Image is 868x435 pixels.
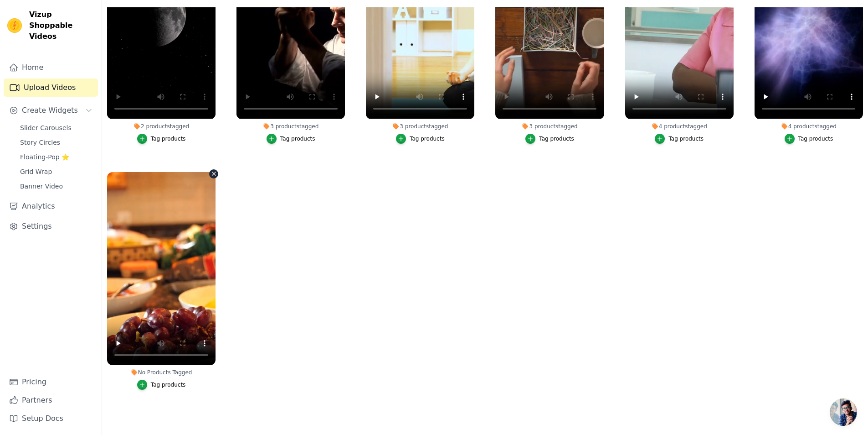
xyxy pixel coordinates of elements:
span: Banner Video [20,182,63,191]
div: Tag products [280,135,315,142]
div: Tag products [798,135,833,142]
div: No Products Tagged [107,369,216,376]
a: Grid Wrap [15,165,98,178]
button: Video Delete [209,169,218,178]
div: Tag products [151,135,186,142]
a: Home [4,58,98,77]
img: Vizup [7,18,22,33]
span: Vizup Shoppable Videos [29,9,94,42]
div: Tag products [151,381,186,388]
span: Grid Wrap [20,167,52,176]
div: 2 products tagged [107,123,216,130]
a: Floating-Pop ⭐ [15,151,98,163]
button: Tag products [137,380,186,390]
a: Upload Videos [4,79,98,97]
button: Tag products [655,134,704,144]
button: Tag products [785,134,833,144]
a: Setup Docs [4,409,98,428]
div: 3 products tagged [366,123,474,130]
div: 3 products tagged [495,123,604,130]
span: Story Circles [20,138,60,147]
button: Tag products [525,134,574,144]
a: Story Circles [15,136,98,149]
a: Banner Video [15,180,98,193]
button: Create Widgets [4,101,98,120]
span: Floating-Pop ⭐ [20,152,69,162]
div: Tag products [410,135,445,142]
div: 4 products tagged [755,123,863,130]
a: Partners [4,391,98,409]
a: Pricing [4,373,98,391]
div: Tag products [668,135,704,142]
span: Slider Carousels [20,123,72,132]
div: Open chat [830,398,857,426]
div: Tag products [539,135,574,142]
a: Slider Carousels [15,121,98,134]
button: Tag products [396,134,445,144]
a: Analytics [4,197,98,215]
div: 3 products tagged [236,123,345,130]
span: Create Widgets [22,105,78,116]
div: 4 products tagged [625,123,734,130]
button: Tag products [267,134,315,144]
a: Settings [4,217,98,236]
button: Tag products [137,134,186,144]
